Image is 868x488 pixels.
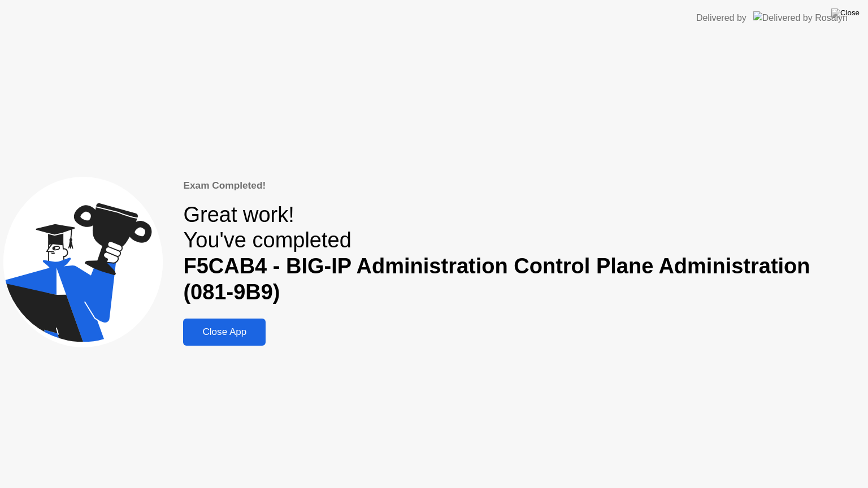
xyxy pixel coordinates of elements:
div: Exam Completed! [183,178,865,193]
img: Close [831,8,860,18]
div: Delivered by [696,11,747,25]
img: Delivered by Rosalyn [753,11,848,24]
div: Great work! You've completed [183,202,865,306]
b: F5CAB4 - BIG-IP Administration Control Plane Administration (081-9B9) [183,254,810,304]
button: Close App [183,319,266,346]
div: Close App [186,326,262,338]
